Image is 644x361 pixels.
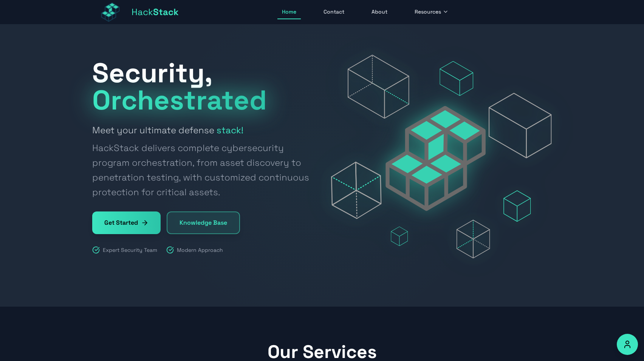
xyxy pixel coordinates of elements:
[617,334,638,355] button: Accessibility Options
[367,5,392,19] a: About
[217,124,243,136] strong: stack!
[153,6,179,18] span: Stack
[92,246,157,254] div: Expert Security Team
[92,211,161,234] a: Get Started
[92,123,313,199] h2: Meet your ultimate defense
[92,59,313,114] h1: Security,
[92,140,313,199] span: HackStack delivers complete cybersecurity program orchestration, from asset discovery to penetrat...
[132,6,179,18] span: Hack
[166,246,223,254] div: Modern Approach
[92,343,552,361] h2: Our Services
[167,211,240,234] a: Knowledge Base
[415,8,441,15] span: Resources
[92,83,267,117] span: Orchestrated
[410,5,453,19] button: Resources
[319,5,349,19] a: Contact
[277,5,301,19] a: Home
